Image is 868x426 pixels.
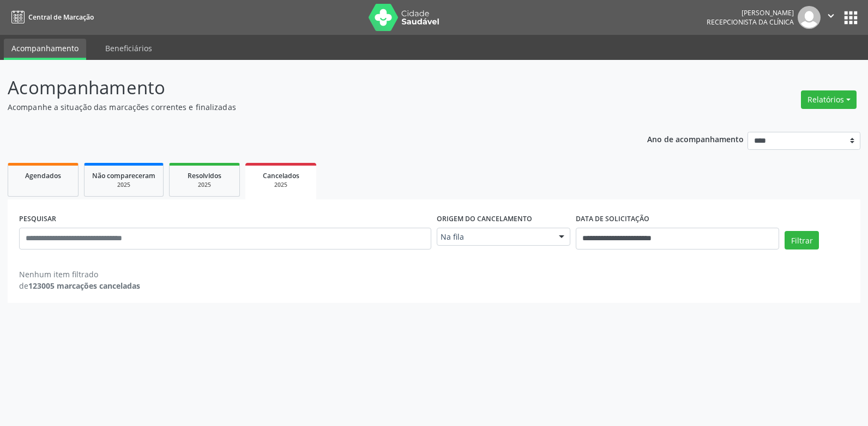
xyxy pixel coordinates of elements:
label: DATA DE SOLICITAÇÃO [576,211,649,228]
button: apps [841,8,860,27]
button: Relatórios [801,90,857,109]
p: Acompanhamento [8,74,605,101]
span: Na fila [441,232,548,242]
i:  [825,10,837,22]
div: 2025 [253,181,309,189]
p: Ano de acompanhamento [647,132,744,145]
button: Filtrar [785,231,819,249]
span: Recepcionista da clínica [707,17,794,27]
strong: 123005 marcações canceladas [28,281,140,291]
span: Agendados [25,171,61,180]
a: Beneficiários [98,39,160,58]
label: Origem do cancelamento [437,211,532,228]
div: 2025 [177,181,232,189]
span: Cancelados [263,171,299,180]
p: Acompanhe a situação das marcações correntes e finalizadas [8,101,605,113]
div: 2025 [92,181,155,189]
a: Central de Marcação [8,8,94,26]
span: Não compareceram [92,171,155,180]
span: Resolvidos [188,171,221,180]
div: de [19,280,140,291]
button:  [821,6,841,29]
a: Acompanhamento [4,39,86,60]
span: Central de Marcação [28,13,94,22]
div: Nenhum item filtrado [19,269,140,280]
label: PESQUISAR [19,211,56,228]
img: img [798,6,821,29]
div: [PERSON_NAME] [707,8,794,17]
